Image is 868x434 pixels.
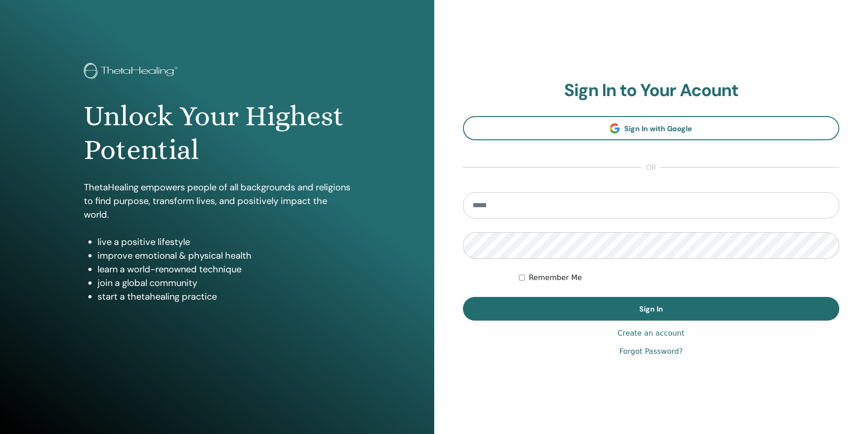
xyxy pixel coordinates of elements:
[519,272,839,283] div: Keep me authenticated indefinitely or until I manually logout
[642,162,661,173] span: or
[98,235,350,249] li: live a positive lifestyle
[639,304,663,314] span: Sign In
[98,276,350,290] li: join a global community
[463,80,840,101] h2: Sign In to Your Acount
[529,272,582,283] label: Remember Me
[463,116,840,140] a: Sign In with Google
[463,297,840,321] button: Sign In
[84,99,350,167] h1: Unlock Your Highest Potential
[84,180,350,221] p: ThetaHealing empowers people of all backgrounds and religions to find purpose, transform lives, a...
[619,346,683,357] a: Forgot Password?
[98,290,350,303] li: start a thetahealing practice
[617,328,684,339] a: Create an account
[98,249,350,262] li: improve emotional & physical health
[624,124,692,133] span: Sign In with Google
[98,262,350,276] li: learn a world-renowned technique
